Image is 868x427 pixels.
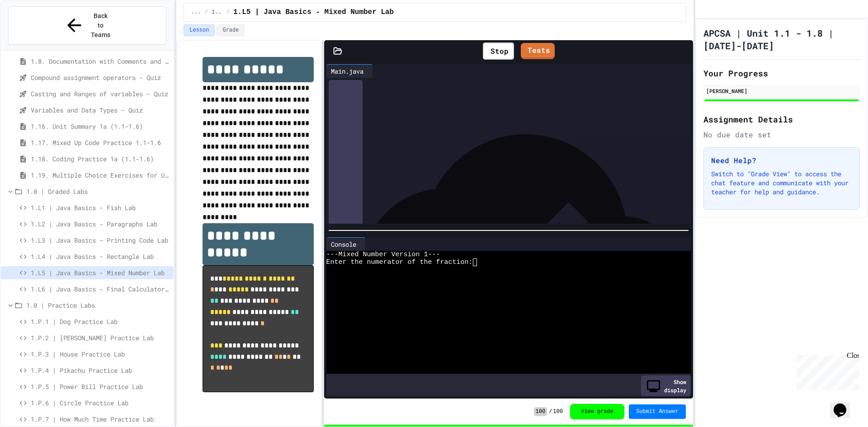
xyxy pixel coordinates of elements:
[31,317,170,326] span: 1.P.1 | Dog Practice Lab
[483,42,514,60] div: Stop
[326,64,373,78] div: Main.java
[711,169,852,197] p: Switch to "Grade View" to access the chat feature and communicate with your teacher for help and ...
[703,129,860,140] div: No due date set
[184,24,215,36] button: Lesson
[31,203,170,212] span: 1.L1 | Java Basics - Fish Lab
[31,154,170,164] span: 1.18. Coding Practice 1a (1.1-1.6)
[205,9,208,16] span: /
[629,404,686,419] button: Submit Answer
[31,382,170,391] span: 1.P.5 | Power Bill Practice Lab
[31,89,170,99] span: Casting and Ranges of variables - Quiz
[191,9,201,16] span: ...
[31,170,170,180] span: 1.19. Multiple Choice Exercises for Unit 1a (1.1-1.6)
[830,391,859,418] iframe: chat widget
[534,407,547,416] span: 100
[26,187,170,196] span: 1.0 | Graded Labs
[553,408,563,415] span: 100
[217,24,245,36] button: Grade
[90,11,111,40] span: Back to Teams
[326,239,361,249] div: Console
[31,398,170,408] span: 1.P.6 | Circle Practice Lab
[326,251,440,258] span: ---Mixed Number Version 1---
[793,352,859,390] iframe: chat widget
[4,4,62,57] div: Chat with us now!Close
[549,408,552,415] span: /
[521,43,555,59] a: Tests
[31,252,170,261] span: 1.L4 | Java Basics - Rectangle Lab
[703,113,860,126] h2: Assignment Details
[31,235,170,245] span: 1.L3 | Java Basics - Printing Code Lab
[31,268,170,277] span: 1.L5 | Java Basics - Mixed Number Lab
[31,366,170,375] span: 1.P.4 | Pikachu Practice Lab
[703,27,860,52] h1: APCSA | Unit 1.1 - 1.8 | [DATE]-[DATE]
[31,122,170,131] span: 1.16. Unit Summary 1a (1.1-1.6)
[326,237,366,251] div: Console
[326,258,473,266] span: Enter the numerator of the fraction:
[31,349,170,359] span: 1.P.3 | House Practice Lab
[326,66,368,76] div: Main.java
[636,408,679,415] span: Submit Answer
[706,87,857,95] div: [PERSON_NAME]
[26,300,170,310] span: 1.0 | Practice Labs
[31,284,170,294] span: 1.L6 | Java Basics - Final Calculator Lab
[226,9,230,16] span: /
[8,6,166,45] button: Back to Teams
[31,219,170,229] span: 1.L2 | Java Basics - Paragraphs Lab
[31,333,170,343] span: 1.P.2 | [PERSON_NAME] Practice Lab
[31,138,170,147] span: 1.17. Mixed Up Code Practice 1.1-1.6
[703,67,860,80] h2: Your Progress
[329,80,363,406] div: History
[31,105,170,115] span: Variables and Data Types - Quiz
[212,9,223,16] span: 1.0 | Graded Labs
[641,375,691,396] div: Show display
[31,414,170,424] span: 1.P.7 | How Much Time Practice Lab
[570,404,624,419] button: View grade
[233,7,394,18] span: 1.L5 | Java Basics - Mixed Number Lab
[31,56,170,66] span: 1.8. Documentation with Comments and Preconditions
[711,155,852,166] h3: Need Help?
[31,73,170,82] span: Compound assignment operators - Quiz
